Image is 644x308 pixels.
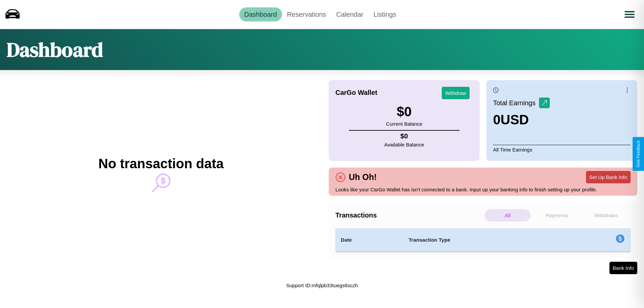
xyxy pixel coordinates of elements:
p: Current Balance [386,119,422,128]
h4: Transaction Type [409,236,561,244]
a: Dashboard [239,7,282,21]
a: Listings [368,7,401,21]
p: Available Balance [384,140,424,149]
p: Withdraws [583,209,629,222]
button: Open menu [620,5,639,24]
p: Support ID: mfqlpb33tuegs6sczh [286,281,358,290]
p: Total Earnings [493,97,539,109]
p: All [485,209,531,222]
p: All Time Earnings [493,145,631,154]
h4: $ 0 [384,132,424,140]
table: simple table [335,228,631,252]
h3: 0 USD [493,112,550,127]
button: Withdraw [442,87,470,99]
p: Looks like your CarGo Wallet has isn't connected to a bank. Input up your banking info to finish ... [335,185,631,194]
h4: CarGo Wallet [335,89,377,97]
a: Reservations [282,7,331,21]
h2: No transaction data [98,156,223,171]
h1: Dashboard [7,36,103,63]
h3: $ 0 [386,104,422,119]
h4: Transactions [335,211,483,219]
button: Set Up Bank Info [586,171,631,183]
div: Give Feedback [636,140,641,168]
button: Bank Info [609,262,637,274]
h4: Uh Oh! [345,172,380,182]
a: Calendar [331,7,368,21]
h4: Date [341,236,398,244]
p: Payments [534,209,580,222]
